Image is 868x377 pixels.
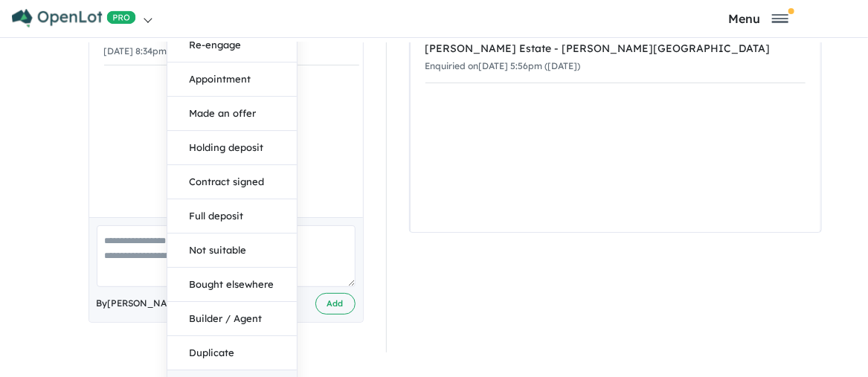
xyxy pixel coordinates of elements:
[425,40,806,58] div: [PERSON_NAME] Estate - [PERSON_NAME][GEOGRAPHIC_DATA]
[167,131,297,165] button: Holding deposit
[97,296,184,311] span: By [PERSON_NAME]
[425,60,581,71] small: Enquiried on [DATE] 5:56pm ([DATE])
[167,165,297,199] button: Contract signed
[104,45,205,57] small: [DATE] 8:34pm ([DATE])
[167,199,297,233] button: Full deposit
[167,336,297,370] button: Duplicate
[167,302,297,336] button: Builder / Agent
[167,233,297,268] button: Not suitable
[315,293,356,315] button: Add
[425,32,806,84] a: [PERSON_NAME] Estate - [PERSON_NAME][GEOGRAPHIC_DATA]Enquiried on[DATE] 5:56pm ([DATE])
[167,268,297,302] button: Bought elsewhere
[167,28,297,62] button: Re-engage
[167,62,297,97] button: Appointment
[653,11,864,25] button: Toggle navigation
[12,9,136,28] img: Openlot PRO Logo White
[167,97,297,131] button: Made an offer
